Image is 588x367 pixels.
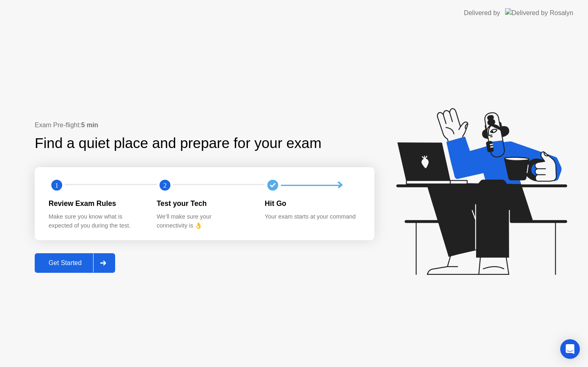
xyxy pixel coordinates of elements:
[35,120,374,130] div: Exam Pre-flight:
[464,8,500,18] div: Delivered by
[35,253,115,273] button: Get Started
[560,339,580,359] div: Open Intercom Messenger
[505,8,573,18] img: Delivered by Rosalyn
[37,259,93,267] div: Get Started
[35,133,323,154] div: Find a quiet place and prepare for your exam
[265,198,360,209] div: Hit Go
[55,181,58,189] text: 1
[49,212,144,230] div: Make sure you know what is expected of you during the test.
[49,198,144,209] div: Review Exam Rules
[81,122,98,128] b: 5 min
[157,212,252,230] div: We’ll make sure your connectivity is 👌
[163,181,167,189] text: 2
[265,212,360,221] div: Your exam starts at your command
[157,198,252,209] div: Test your Tech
